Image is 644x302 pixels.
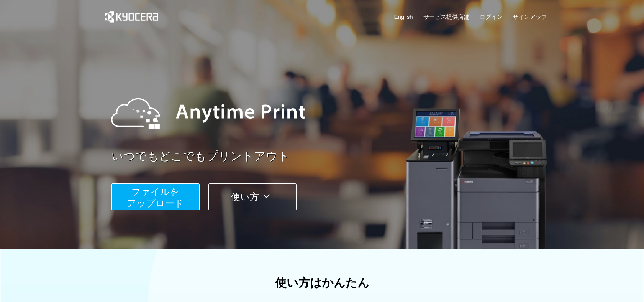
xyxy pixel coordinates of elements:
span: ファイルを ​​アップロード [127,186,184,208]
button: ファイルを​​アップロード [111,183,200,210]
a: ログイン [480,13,503,21]
a: サービス提供店舗 [423,13,469,21]
a: いつでもどこでもプリントアウト [111,148,552,165]
a: サインアップ [513,13,547,21]
a: English [394,13,413,21]
button: 使い方 [208,183,297,210]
